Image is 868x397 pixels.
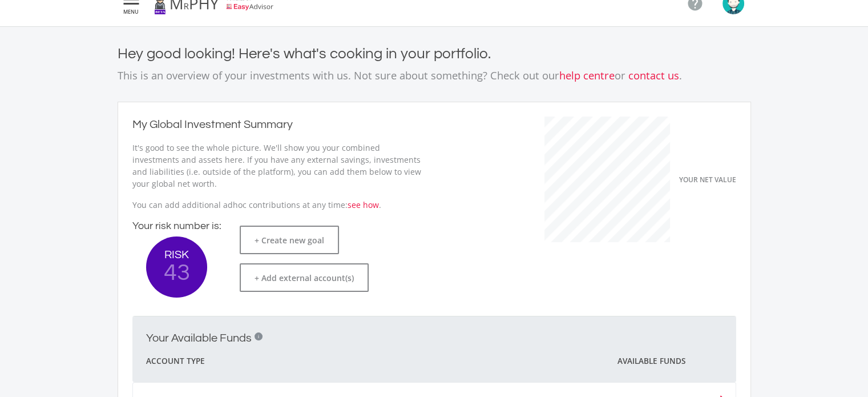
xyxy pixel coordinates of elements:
[617,355,685,367] span: Available Funds
[255,332,263,340] div: i
[559,68,615,82] a: help centre
[132,316,736,382] mat-expansion-panel-header: Your Available Funds i Account Type Available Funds
[679,175,736,185] span: YOUR NET VALUE
[132,142,423,190] p: It's good to see the whole picture. We'll show you your combined investments and assets here. If ...
[240,226,339,254] button: + Create new goal
[240,263,369,292] button: + Add external account(s)
[146,354,205,368] span: Account Type
[118,45,751,63] h4: Hey good looking! Here's what's cooking in your portfolio.
[132,117,293,134] h2: My Global Investment Summary
[118,67,751,83] p: This is an overview of your investments with us. Not sure about something? Check out our or .
[146,331,252,345] h2: Your Available Funds
[146,249,207,260] span: RISK
[132,199,423,211] p: You can add additional adhoc contributions at any time: .
[132,220,221,232] h4: Your risk number is:
[121,9,142,14] span: MENU
[628,68,679,82] a: contact us
[146,260,207,285] span: 43
[348,199,379,210] a: see how
[146,236,207,298] button: RISK 43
